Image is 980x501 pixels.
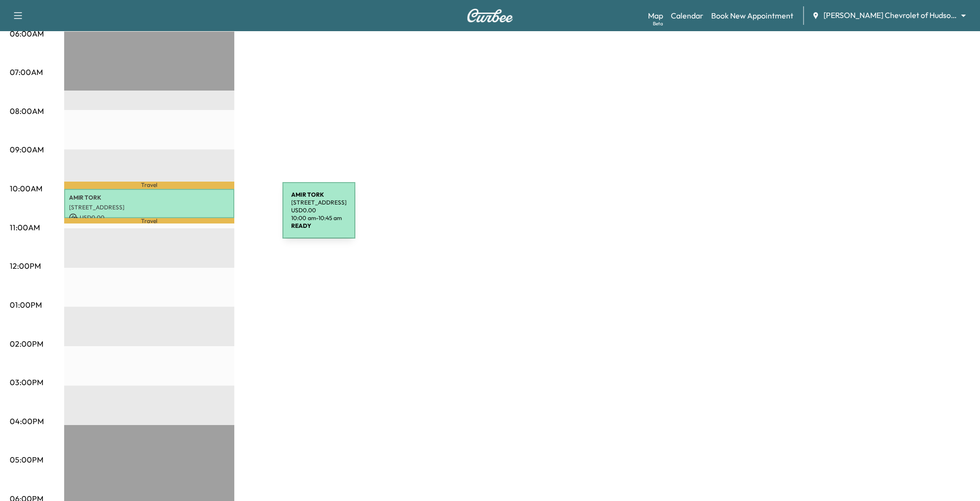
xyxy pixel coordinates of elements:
p: 05:00PM [10,454,43,465]
p: USD 0.00 [69,213,229,222]
div: Beta [653,20,663,27]
p: 09:00AM [10,144,44,155]
p: 11:00AM [10,222,40,233]
p: 01:00PM [10,299,42,311]
p: Travel [64,218,234,223]
span: [PERSON_NAME] Chevrolet of Hudsonville [823,10,957,21]
p: 12:00PM [10,260,41,272]
p: Travel [64,182,234,189]
p: 07:00AM [10,66,43,78]
a: Calendar [671,10,703,21]
p: AMIR TORK [69,194,229,202]
p: 02:00PM [10,338,43,350]
a: Book New Appointment [711,10,793,21]
p: [STREET_ADDRESS] [69,204,229,211]
p: 10:00AM [10,183,42,194]
p: 06:00AM [10,28,44,39]
p: 08:00AM [10,105,44,117]
p: 03:00PM [10,376,43,388]
img: Curbee Logo [467,9,513,22]
a: MapBeta [648,10,663,21]
p: 04:00PM [10,415,44,427]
